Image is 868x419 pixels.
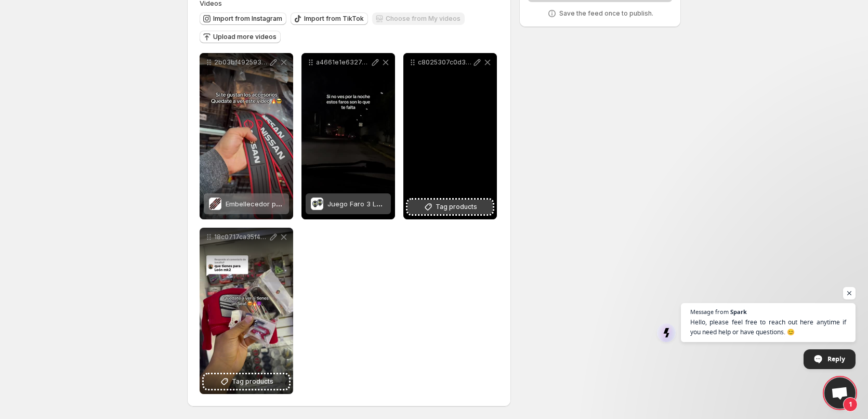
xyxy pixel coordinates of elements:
span: Tag products [232,376,273,387]
div: 18c0717ca35f42668b3e99717bfca87eTag products [200,228,293,394]
button: Import from TikTok [291,12,368,25]
p: a4661e1e632740b88e0ebd29b3f02c75 [316,58,370,67]
button: Tag products [204,374,289,389]
div: c8025307c0d34828a867fd103f901d85Tag products [403,53,497,219]
button: Import from Instagram [200,12,286,25]
p: 2b03bf492593442caa89c6634b128599 [214,58,268,67]
p: 18c0717ca35f42668b3e99717bfca87e [214,233,268,241]
span: Import from Instagram [213,15,282,23]
span: Juego Faro 3 Lupas con Arillo Excelente Iluminación [327,200,498,208]
img: Embellecedor para Estribos de Goma [209,198,221,210]
span: Tag products [436,202,477,212]
button: Tag products [407,200,493,214]
span: Hello, please feel free to reach out here anytime if you need help or have questions. 😊 [690,317,846,337]
span: Upload more videos [213,33,277,41]
span: Embellecedor para Estribos de Goma [226,200,346,208]
img: Juego Faro 3 Lupas con Arillo Excelente Iluminación [311,198,323,210]
div: a4661e1e632740b88e0ebd29b3f02c75Juego Faro 3 Lupas con Arillo Excelente IluminaciónJuego Faro 3 L... [301,53,395,219]
button: Upload more videos [200,31,281,43]
p: c8025307c0d34828a867fd103f901d85 [418,58,472,67]
p: Save the feed once to publish. [559,9,653,18]
div: Open chat [824,377,856,409]
div: 2b03bf492593442caa89c6634b128599Embellecedor para Estribos de GomaEmbellecedor para Estribos de Goma [200,53,293,219]
span: Spark [730,309,747,315]
span: Message from [690,309,729,315]
span: Reply [827,350,845,368]
span: Import from TikTok [304,15,364,23]
span: 1 [843,397,858,412]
